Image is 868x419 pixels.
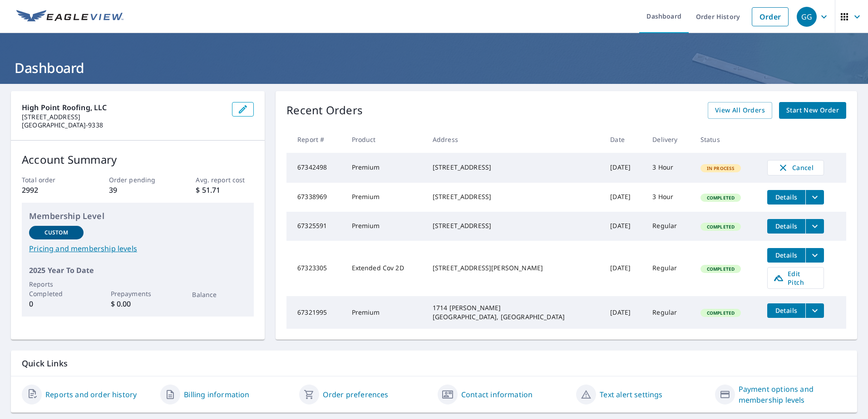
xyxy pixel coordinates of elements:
img: EV Logo [16,10,123,24]
p: $ 0.00 [111,298,165,309]
div: [STREET_ADDRESS] [433,192,596,201]
p: Prepayments [111,289,165,298]
p: [GEOGRAPHIC_DATA]-9338 [22,121,225,129]
p: Order pending [109,175,167,185]
p: Custom [44,229,68,237]
p: High Point Roofing, LLC [22,102,225,113]
td: Regular [645,296,693,329]
td: Regular [645,212,693,241]
a: Payment options and membership levels [739,384,846,405]
td: [DATE] [603,183,645,212]
p: 2025 Year To Date [29,265,247,276]
a: View All Orders [708,102,772,119]
td: Extended Cov 2D [345,241,425,296]
div: [STREET_ADDRESS] [433,163,596,172]
button: detailsBtn-67321995 [767,303,805,318]
td: Premium [345,183,425,212]
p: Avg. report cost [196,175,254,185]
span: Edit Pitch [773,269,818,287]
p: [STREET_ADDRESS] [22,113,225,121]
span: Completed [701,266,740,272]
td: 67325591 [286,212,344,241]
span: Completed [701,224,740,230]
button: detailsBtn-67323305 [767,248,805,263]
p: 39 [109,185,167,195]
span: Completed [701,310,740,316]
a: Start New Order [779,102,846,119]
td: 3 Hour [645,153,693,183]
p: Reports Completed [29,279,84,298]
span: Details [773,222,800,230]
a: Order preferences [323,389,389,400]
th: Status [693,126,760,153]
td: Premium [345,153,425,183]
button: filesDropdownBtn-67325591 [805,219,824,234]
td: Premium [345,296,425,329]
span: Details [773,251,800,259]
p: Account Summary [22,151,254,168]
span: Cancel [777,162,814,173]
h1: Dashboard [11,58,857,77]
p: 0 [29,298,84,309]
button: detailsBtn-67325591 [767,219,805,234]
p: Membership Level [29,210,247,222]
div: [STREET_ADDRESS] [433,221,596,230]
td: 67321995 [286,296,344,329]
p: Quick Links [22,358,846,369]
span: View All Orders [715,105,765,116]
a: Contact information [461,389,533,400]
div: [STREET_ADDRESS][PERSON_NAME] [433,263,596,273]
a: Billing information [184,389,249,400]
td: [DATE] [603,241,645,296]
td: Premium [345,212,425,241]
a: Edit Pitch [767,267,824,289]
button: filesDropdownBtn-67321995 [805,303,824,318]
a: Pricing and membership levels [29,243,247,254]
span: Start New Order [786,105,839,116]
div: GG [797,7,817,27]
span: Completed [701,195,740,201]
button: filesDropdownBtn-67338969 [805,190,824,205]
p: Total order [22,175,80,185]
p: Balance [192,290,247,299]
td: 67323305 [286,241,344,296]
td: [DATE] [603,153,645,183]
p: 2992 [22,185,80,195]
div: 1714 [PERSON_NAME] [GEOGRAPHIC_DATA], [GEOGRAPHIC_DATA] [433,303,596,322]
a: Order [752,7,789,26]
button: Cancel [767,160,824,175]
p: Recent Orders [286,102,363,119]
th: Date [603,126,645,153]
th: Delivery [645,126,693,153]
td: 67338969 [286,183,344,212]
span: Details [773,306,800,315]
td: Regular [645,241,693,296]
span: In Process [701,165,740,171]
p: $ 51.71 [196,185,254,195]
button: filesDropdownBtn-67323305 [805,248,824,263]
button: detailsBtn-67338969 [767,190,805,205]
td: [DATE] [603,212,645,241]
a: Text alert settings [600,389,662,400]
th: Report # [286,126,344,153]
td: [DATE] [603,296,645,329]
span: Details [773,193,800,201]
th: Address [425,126,603,153]
th: Product [345,126,425,153]
td: 67342498 [286,153,344,183]
td: 3 Hour [645,183,693,212]
a: Reports and order history [45,389,137,400]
